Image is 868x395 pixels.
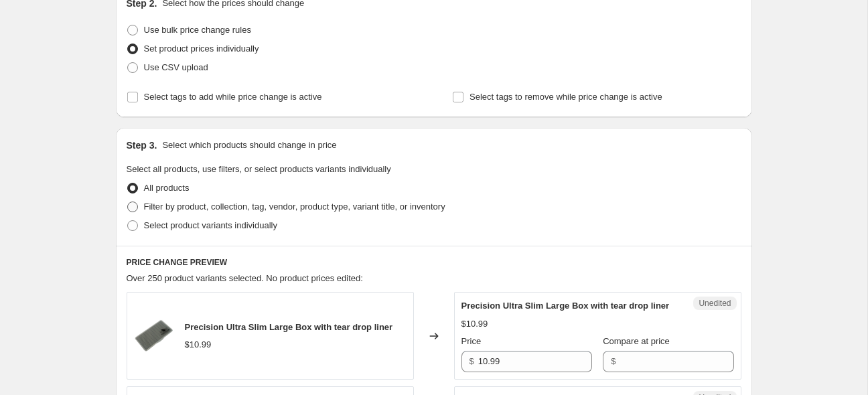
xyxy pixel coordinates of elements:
span: Compare at price [603,336,670,346]
span: Unedited [699,298,731,309]
div: $10.99 [185,338,212,351]
span: Select tags to remove while price change is active [469,92,662,102]
span: Precision Ultra Slim Large Box with tear drop liner [461,301,670,311]
p: Select which products should change in price [162,139,336,152]
span: Use bulk price change rules [144,25,251,35]
h6: PRICE CHANGE PREVIEW [127,257,741,268]
span: Filter by product, collection, tag, vendor, product type, variant title, or inventory [144,202,445,212]
span: Set product prices individually [144,44,259,54]
img: wa110-1_80x.png [134,316,174,356]
span: Price [461,336,482,346]
span: $ [469,356,474,366]
span: All products [144,183,190,193]
span: $ [611,356,616,366]
span: Use CSV upload [144,62,208,72]
h2: Step 3. [127,139,157,152]
span: Over 250 product variants selected. No product prices edited: [127,273,363,283]
span: Precision Ultra Slim Large Box with tear drop liner [185,322,393,332]
div: $10.99 [461,317,488,331]
span: Select tags to add while price change is active [144,92,322,102]
span: Select all products, use filters, or select products variants individually [127,164,391,174]
span: Select product variants individually [144,220,277,230]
